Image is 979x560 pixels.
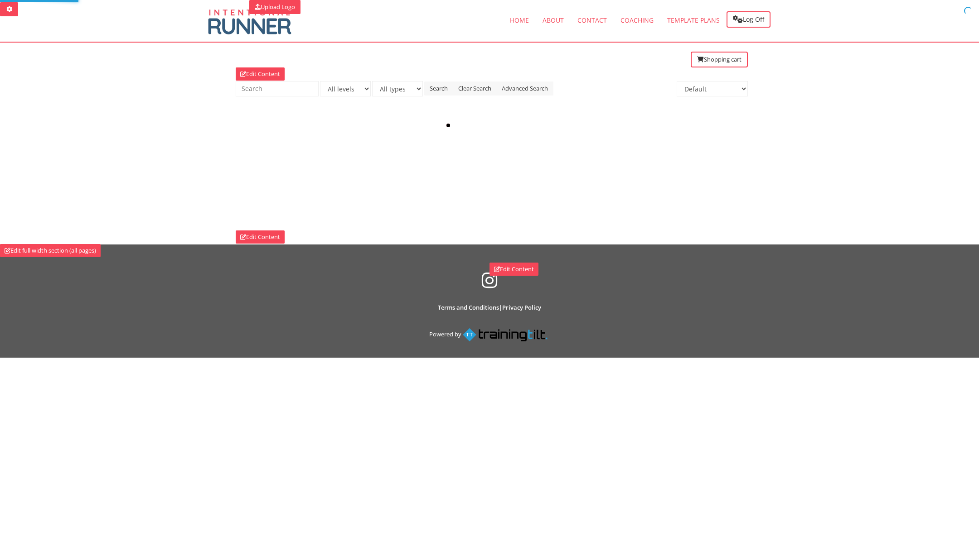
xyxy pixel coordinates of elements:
a: About [536,9,571,32]
a: Search [424,81,453,96]
a: Log Off [727,11,771,28]
a: Coaching [614,9,660,32]
span: Home [510,16,529,24]
a: Shopping cart [691,52,748,67]
span: Template Plans [667,16,720,24]
span: Coaching [620,16,654,24]
input: Search [236,81,319,96]
a: Privacy Policy [502,303,541,311]
img: Training Tilt [463,328,550,342]
a: Edit Content [236,67,285,81]
a: Clear Search [453,81,497,96]
a: Edit Content [489,263,538,276]
a: Contact [571,9,614,32]
a: Home [503,9,536,32]
a: Template Plans [660,9,727,32]
span: Powered by [429,330,461,338]
a: Edit Content [236,230,285,244]
label: | [438,303,541,312]
a: Advanced Search [496,81,553,96]
img: Intentional Runner Logo [202,5,297,37]
a: Terms and Conditions [438,303,499,311]
span: About [543,16,564,24]
a: Powered by [429,330,550,338]
span: Contact [577,16,607,24]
